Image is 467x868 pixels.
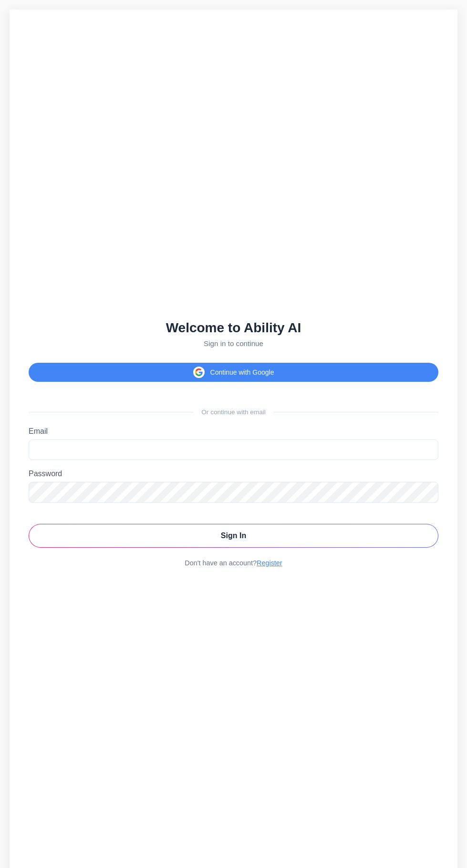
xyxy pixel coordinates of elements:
[29,363,438,382] button: Continue with Google
[29,408,438,416] div: Or continue with email
[29,320,438,336] h2: Welcome to Ability AI
[257,559,282,567] a: Register
[29,559,438,567] div: Don't have an account?
[29,524,438,548] button: Sign In
[29,470,438,478] label: Password
[29,427,438,436] label: Email
[29,339,438,347] p: Sign in to continue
